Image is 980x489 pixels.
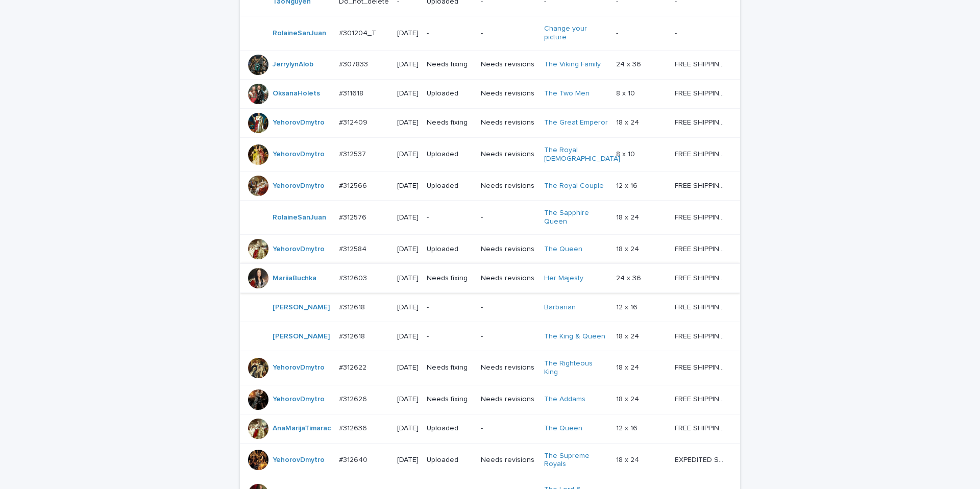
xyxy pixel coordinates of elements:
p: FREE SHIPPING - preview in 1-2 business days, after your approval delivery will take 5-10 b.d. [675,422,726,433]
a: The Royal Couple [544,182,604,190]
p: FREE SHIPPING - preview in 1-2 business days, after your approval delivery will take 5-10 b.d. [675,211,726,222]
p: Needs fixing [427,395,473,404]
p: FREE SHIPPING - preview in 1-2 business days, after your approval delivery will take 5-10 b.d., l... [675,58,726,69]
p: [DATE] [397,60,419,69]
p: Needs revisions [481,245,535,254]
a: OksanaHolets [273,89,320,98]
tr: YehorovDmytro #312584#312584 [DATE]UploadedNeeds revisionsThe Queen 18 x 2418 x 24 FREE SHIPPING ... [240,234,740,263]
p: [DATE] [397,118,419,127]
p: #312640 [339,454,370,464]
p: Needs fixing [427,274,473,283]
p: [DATE] [397,424,419,433]
p: Needs revisions [481,274,535,283]
p: Uploaded [427,424,473,433]
p: 18 x 24 [616,243,641,254]
p: - [481,332,535,341]
p: Needs revisions [481,456,535,464]
p: #312626 [339,393,369,404]
p: Needs fixing [427,363,473,372]
p: [DATE] [397,213,419,222]
p: Needs fixing [427,118,473,127]
a: AnaMarijaTimarac [273,424,331,433]
a: The Addams [544,395,585,404]
p: Needs revisions [481,182,535,190]
p: [DATE] [397,182,419,190]
p: - [481,303,535,312]
p: Uploaded [427,456,473,464]
tr: YehorovDmytro #312566#312566 [DATE]UploadedNeeds revisionsThe Royal Couple 12 x 1612 x 16 FREE SH... [240,172,740,201]
tr: YehorovDmytro #312409#312409 [DATE]Needs fixingNeeds revisionsThe Great Emperor 18 x 2418 x 24 FR... [240,108,740,137]
p: FREE SHIPPING - preview in 1-2 business days, after your approval delivery will take 5-10 b.d. [675,272,726,283]
p: #311618 [339,87,365,98]
p: 18 x 24 [616,211,641,222]
p: FREE SHIPPING - preview in 1-2 business days, after your approval delivery will take 5-10 b.d. [675,87,726,98]
a: Barbarian [544,303,576,312]
a: Her Majesty [544,274,583,283]
p: 18 x 24 [616,361,641,372]
a: YehorovDmytro [273,150,325,159]
tr: MariiaBuchka #312603#312603 [DATE]Needs fixingNeeds revisionsHer Majesty 24 x 3624 x 36 FREE SHIP... [240,263,740,292]
p: - [481,424,535,433]
p: 12 x 16 [616,422,640,433]
p: - [616,27,620,38]
tr: AnaMarijaTimarac #312636#312636 [DATE]Uploaded-The Queen 12 x 1612 x 16 FREE SHIPPING - preview i... [240,414,740,443]
a: The Royal [DEMOGRAPHIC_DATA] [544,146,620,163]
p: [DATE] [397,150,419,159]
tr: YehorovDmytro #312626#312626 [DATE]Needs fixingNeeds revisionsThe Addams 18 x 2418 x 24 FREE SHIP... [240,385,740,414]
a: The Supreme Royals [544,452,608,469]
p: Needs revisions [481,60,535,69]
p: 12 x 16 [616,180,640,190]
p: Uploaded [427,182,473,190]
a: The Two Men [544,89,590,98]
a: The King & Queen [544,332,605,341]
p: [DATE] [397,29,419,38]
tr: [PERSON_NAME] #312618#312618 [DATE]--Barbarian 12 x 1612 x 16 FREE SHIPPING - preview in 1-2 busi... [240,292,740,322]
tr: JerrylynAlob #307833#307833 [DATE]Needs fixingNeeds revisionsThe Viking Family 24 x 3624 x 36 FRE... [240,50,740,79]
p: - [427,29,473,38]
a: JerrylynAlob [273,60,313,69]
p: [DATE] [397,363,419,372]
p: 24 x 36 [616,58,643,69]
a: [PERSON_NAME] [273,303,330,312]
p: #312537 [339,148,368,159]
tr: OksanaHolets #311618#311618 [DATE]UploadedNeeds revisionsThe Two Men 8 x 108 x 10 FREE SHIPPING -... [240,79,740,108]
p: - [481,29,535,38]
tr: RolaineSanJuan #312576#312576 [DATE]--The Sapphire Queen 18 x 2418 x 24 FREE SHIPPING - preview i... [240,201,740,235]
a: YehorovDmytro [273,363,325,372]
a: RolaineSanJuan [273,213,326,222]
p: 8 x 10 [616,87,637,98]
p: #312636 [339,422,369,433]
p: #312584 [339,243,369,254]
p: #312618 [339,301,367,312]
a: The Sapphire Queen [544,209,608,226]
a: YehorovDmytro [273,456,325,464]
p: [DATE] [397,245,419,254]
p: [DATE] [397,395,419,404]
p: FREE SHIPPING - preview in 1-2 business days, after your approval delivery will take 5-10 b.d. [675,116,726,127]
p: 18 x 24 [616,393,641,404]
p: Needs fixing [427,60,473,69]
p: Needs revisions [481,118,535,127]
p: [DATE] [397,456,419,464]
p: Needs revisions [481,150,535,159]
p: EXPEDITED SHIPPING - preview in 1 business day; delivery up to 5 business days after your approval. [675,454,726,464]
a: YehorovDmytro [273,118,325,127]
tr: [PERSON_NAME] #312618#312618 [DATE]--The King & Queen 18 x 2418 x 24 FREE SHIPPING - preview in 1... [240,322,740,351]
a: YehorovDmytro [273,182,325,190]
p: 18 x 24 [616,454,641,464]
p: #312618 [339,330,367,341]
p: 18 x 24 [616,330,641,341]
p: [DATE] [397,303,419,312]
p: 8 x 10 [616,148,637,159]
p: FREE SHIPPING - preview in 1-2 business days, after your approval delivery will take 5-10 b.d. [675,301,726,312]
a: The Queen [544,424,582,433]
p: Uploaded [427,150,473,159]
a: The Queen [544,245,582,254]
a: [PERSON_NAME] [273,332,330,341]
p: #312622 [339,361,369,372]
p: FREE SHIPPING - preview in 1-2 business days, after your approval delivery will take 5-10 b.d. [675,180,726,190]
p: #301204_T [339,27,378,38]
a: MariiaBuchka [273,274,316,283]
a: The Great Emperor [544,118,608,127]
p: 24 x 36 [616,272,643,283]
